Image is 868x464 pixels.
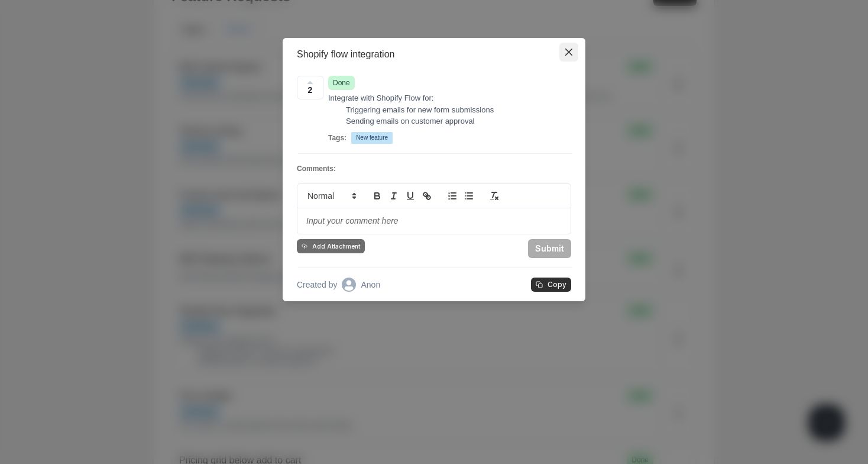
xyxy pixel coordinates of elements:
button: copy-guid-URL [531,278,571,292]
span: Done [333,79,350,87]
p: Copy [548,281,566,289]
p: Integrate with Shopify Flow for: [328,92,571,104]
p: Created by [297,279,337,291]
p: 2 [308,84,313,96]
p: Anon [361,279,380,291]
svg: avatar [342,278,356,292]
button: Close [559,43,578,62]
button: Submit [528,239,571,258]
li: Sending emails on customer approval [346,115,571,127]
span: New feature [351,132,393,144]
p: Shopify flow integration [297,47,394,62]
p: Tags: [328,133,346,143]
button: Add Attachment [297,239,365,253]
li: Triggering emails for new form submissions [346,104,571,116]
p: Comments: [297,163,571,174]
